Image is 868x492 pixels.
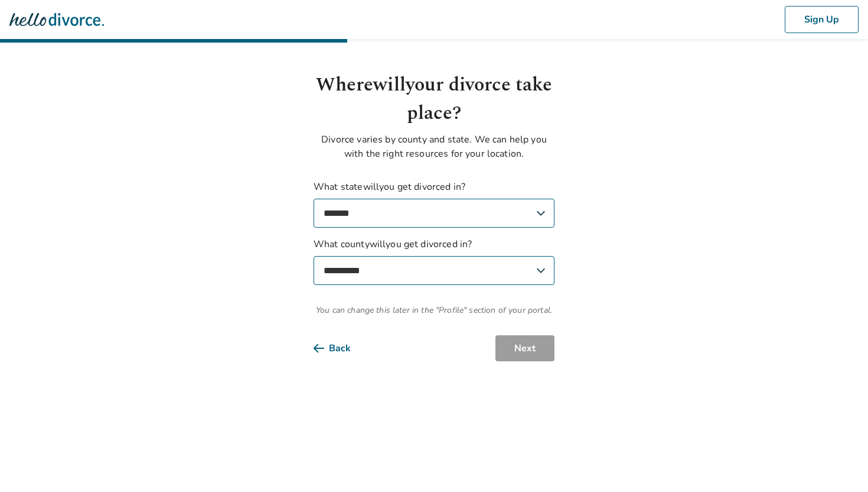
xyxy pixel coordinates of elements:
[314,335,370,361] button: Back
[314,256,554,285] select: What countywillyou get divorced in?
[809,435,868,492] iframe: Chat Widget
[785,6,859,33] button: Sign Up
[314,237,554,285] label: What county will you get divorced in?
[314,304,554,316] span: You can change this later in the "Profile" section of your portal.
[314,71,554,128] h1: Where will your divorce take place?
[314,132,554,161] p: Divorce varies by county and state. We can help you with the right resources for your location.
[9,8,104,31] img: Hello Divorce Logo
[314,180,554,228] label: What state will you get divorced in?
[314,199,554,228] select: What statewillyou get divorced in?
[495,335,554,361] button: Next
